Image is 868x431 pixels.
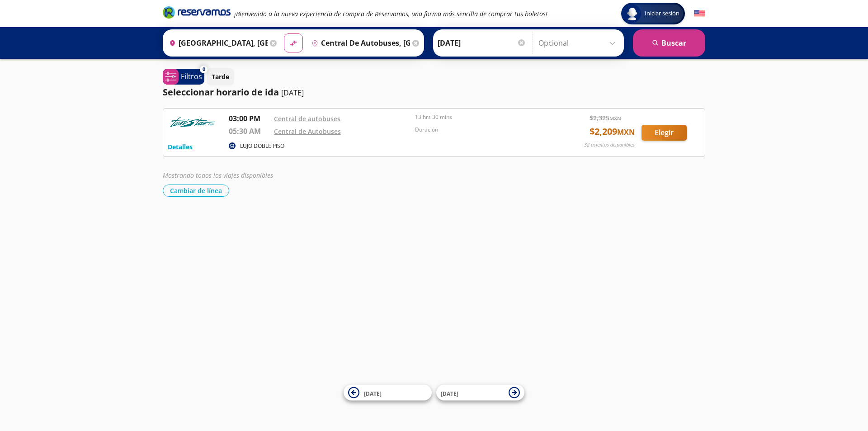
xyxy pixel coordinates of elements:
[163,85,279,99] p: Seleccionar horario de ida
[229,126,269,137] p: 05:30 AM
[274,114,340,123] a: Central de autobuses
[438,32,526,54] input: Elegir Fecha
[344,385,432,401] button: [DATE]
[590,125,635,138] span: $ 2,209
[212,72,229,81] p: Tarde
[436,385,524,401] button: [DATE]
[584,141,635,149] p: 32 asientos disponibles
[234,9,547,18] em: ¡Bienvenido a la nueva experiencia de compra de Reservamos, una forma más sencilla de comprar tus...
[609,115,621,122] small: MXN
[168,142,193,152] button: Detalles
[163,171,273,180] em: Mostrando todos los viajes disponibles
[274,127,341,136] a: Central de Autobuses
[617,127,635,137] small: MXN
[163,69,204,85] button: 0Filtros
[590,113,621,123] span: $ 2,325
[207,68,234,85] button: Tarde
[181,71,202,82] p: Filtros
[642,125,687,141] button: Elegir
[229,113,269,124] p: 03:00 PM
[281,87,304,98] p: [DATE]
[168,113,217,131] img: RESERVAMOS
[694,8,705,19] button: English
[240,142,284,150] p: LUJO DOBLE PISO
[415,126,552,134] p: Duración
[163,5,231,19] i: Brand Logo
[538,32,619,54] input: Opcional
[163,5,231,22] a: Brand Logo
[308,32,410,54] input: Buscar Destino
[641,9,683,18] span: Iniciar sesión
[415,113,552,121] p: 13 hrs 30 mins
[165,32,268,54] input: Buscar Origen
[163,185,229,197] button: Cambiar de línea
[441,389,458,397] span: [DATE]
[633,29,705,57] button: Buscar
[364,389,382,397] span: [DATE]
[203,66,205,73] span: 0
